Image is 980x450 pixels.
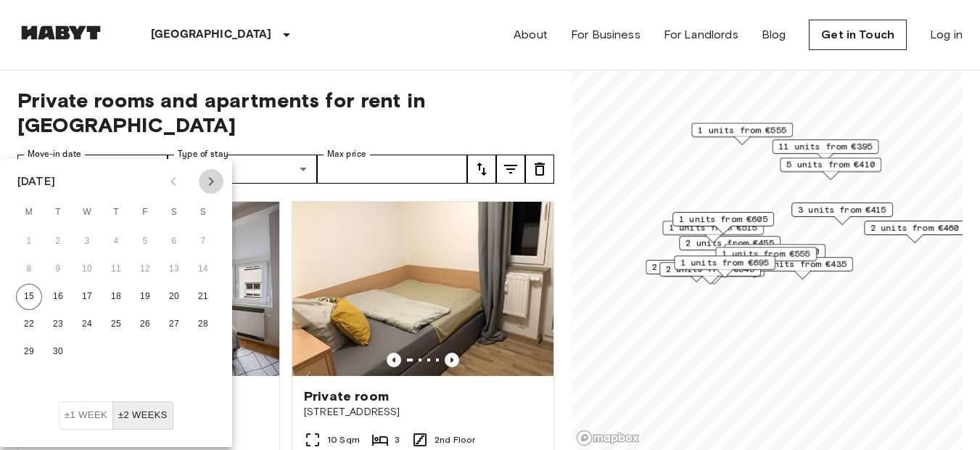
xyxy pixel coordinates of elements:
[698,123,786,136] span: 1 units from €555
[762,26,786,44] a: Blog
[496,155,525,184] button: tune
[45,339,71,365] button: 30
[669,221,757,234] span: 1 units from €515
[190,311,216,337] button: 28
[16,339,42,365] button: 29
[103,311,129,337] button: 25
[17,88,554,137] span: Private rooms and apartments for rent in [GEOGRAPHIC_DATA]
[59,401,113,430] button: ±1 week
[779,140,873,153] span: 11 units from €395
[571,26,641,44] a: For Business
[646,260,747,282] div: Map marker
[16,198,42,227] span: Monday
[514,26,548,44] a: About
[691,123,793,145] div: Map marker
[435,433,475,446] span: 2nd Floor
[662,221,764,243] div: Map marker
[17,25,104,40] img: Habyt
[680,256,769,269] span: 1 units from €695
[132,198,158,227] span: Friday
[74,198,100,227] span: Wednesday
[151,26,272,44] p: [GEOGRAPHIC_DATA]
[809,20,907,50] a: Get in Touch
[715,247,817,269] div: Map marker
[59,401,173,430] div: Move In Flexibility
[327,148,366,160] label: Max price
[864,221,965,243] div: Map marker
[679,213,767,226] span: 1 units from €605
[672,212,774,234] div: Map marker
[467,155,496,184] button: tune
[16,311,42,337] button: 22
[161,284,187,310] button: 20
[190,284,216,310] button: 21
[17,173,55,190] div: [DATE]
[659,262,761,285] div: Map marker
[664,26,738,44] a: For Landlords
[292,202,553,376] img: Marketing picture of unit DE-09-018-003-03HF
[45,198,71,227] span: Tuesday
[112,401,173,430] button: ±2 weeks
[395,433,400,446] span: 3
[780,157,881,180] div: Map marker
[16,284,42,310] button: 15
[724,244,825,266] div: Map marker
[132,311,158,337] button: 26
[74,311,100,337] button: 24
[45,311,71,337] button: 23
[685,237,774,250] span: 2 units from €455
[773,139,879,162] div: Map marker
[786,158,875,171] span: 5 units from €410
[103,198,129,227] span: Thursday
[758,258,847,271] span: 2 units from €435
[304,405,542,420] span: [STREET_ADDRESS]
[870,221,959,234] span: 2 units from €460
[576,430,640,446] a: Mapbox logo
[190,198,216,227] span: Sunday
[74,284,100,310] button: 17
[45,284,71,310] button: 16
[132,284,158,310] button: 19
[722,247,810,261] span: 1 units from €555
[304,388,389,405] span: Private room
[178,148,228,160] label: Type of stay
[791,202,893,225] div: Map marker
[161,198,187,227] span: Saturday
[674,255,775,278] div: Map marker
[387,353,401,367] button: Previous image
[103,284,129,310] button: 18
[679,236,781,258] div: Map marker
[161,311,187,337] button: 27
[652,261,741,274] span: 2 units from €530
[445,353,459,367] button: Previous image
[930,26,963,44] a: Log in
[525,155,554,184] button: tune
[666,263,754,276] span: 2 units from €545
[327,433,360,446] span: 10 Sqm
[798,203,886,216] span: 3 units from €415
[730,245,819,258] span: 1 units from €460
[28,148,81,160] label: Move-in date
[199,169,223,194] button: Next month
